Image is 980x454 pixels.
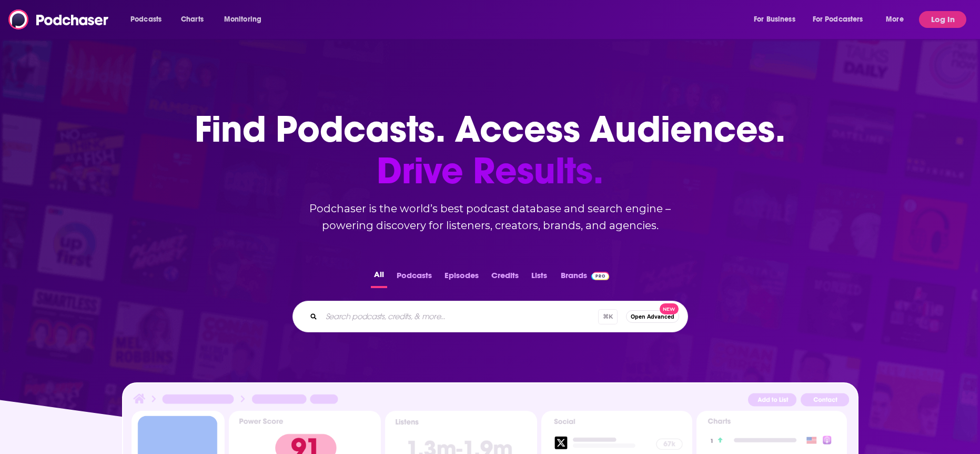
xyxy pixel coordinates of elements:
button: Credits [488,268,522,288]
button: Open AdvancedNew [626,310,679,323]
img: Podchaser Pro [591,272,610,280]
span: For Business [754,12,795,27]
span: Monitoring [224,12,261,27]
img: Podchaser - Follow, Share and Rate Podcasts [8,9,109,29]
span: More [886,12,904,27]
span: Charts [181,12,204,27]
span: Open Advanced [631,314,674,320]
span: For Podcasters [813,12,863,27]
a: Charts [174,11,210,28]
img: Podcast Insights Header [132,392,849,410]
span: New [660,303,679,314]
button: open menu [746,11,809,28]
input: Search podcasts, credits, & more... [321,308,598,325]
button: open menu [806,11,878,28]
button: open menu [878,11,917,28]
h2: Podchaser is the world’s best podcast database and search engine – powering discovery for listene... [280,200,701,234]
h1: Find Podcasts. Access Audiences. [195,108,785,192]
button: Lists [528,268,550,288]
span: Podcasts [130,12,161,27]
span: Drive Results. [195,150,785,192]
button: Log In [919,11,966,28]
button: open menu [123,11,175,28]
button: Podcasts [393,268,435,288]
div: Search podcasts, credits, & more... [292,301,688,332]
button: All [371,268,387,288]
span: ⌘ K [598,309,618,324]
a: BrandsPodchaser Pro [561,268,610,288]
button: Episodes [441,268,482,288]
button: open menu [217,11,275,28]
